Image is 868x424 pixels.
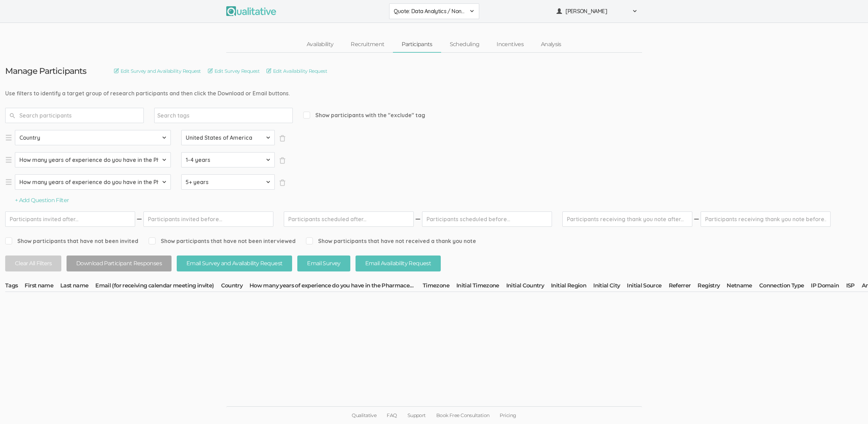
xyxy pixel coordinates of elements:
[5,211,135,227] input: Participants invited after...
[506,282,551,292] th: Initial Country
[356,256,441,272] button: Email Availability Request
[284,211,414,227] input: Participants scheduled after...
[208,67,260,75] a: Edit Survey Request
[382,407,402,424] a: FAQ
[5,256,61,272] button: Clear All Filters
[25,282,60,292] th: First name
[701,211,831,227] input: Participants receiving thank you note before...
[149,237,296,245] span: Show participants that have not been interviewed
[143,211,273,227] input: Participants invited before...
[67,256,172,272] button: Download Participant Responses
[303,111,425,119] span: Show participants with the "exclude" tag
[456,282,506,292] th: Initial Timezone
[552,3,642,19] button: [PERSON_NAME]
[5,237,138,245] span: Show participants that have not been invited
[95,282,221,292] th: Email (for receiving calendar meeting invite)
[297,256,350,272] button: Email Survey
[298,37,342,52] a: Availability
[593,282,627,292] th: Initial City
[488,37,532,52] a: Incentives
[226,6,276,16] img: Qualitative
[551,282,593,292] th: Initial Region
[759,282,811,292] th: Connection Type
[266,67,327,75] a: Edit Availability Request
[5,108,144,123] input: Search participants
[157,111,201,120] input: Search tags
[833,391,868,424] iframe: Chat Widget
[279,179,286,186] span: ×
[389,3,479,19] button: Quote: Data Analytics / Non-accounting
[177,256,292,272] button: Email Survey and Availability Request
[431,407,495,424] a: Book Free Consultation
[494,407,521,424] a: Pricing
[342,37,393,52] a: Recruitment
[422,211,552,227] input: Participants scheduled before...
[693,211,700,227] img: dash.svg
[441,37,488,52] a: Scheduling
[114,67,201,75] a: Edit Survey and Availability Request
[402,407,431,424] a: Support
[136,211,143,227] img: dash.svg
[394,7,466,15] span: Quote: Data Analytics / Non-accounting
[669,282,698,292] th: Referrer
[565,7,628,15] span: [PERSON_NAME]
[279,135,286,142] span: ×
[249,282,423,292] th: How many years of experience do you have in the Pharmaceutical/Biotech industry?
[811,282,846,292] th: IP Domain
[5,67,86,76] h3: Manage Participants
[414,211,421,227] img: dash.svg
[562,211,692,227] input: Participants receiving thank you note after...
[5,282,25,292] th: Tags
[532,37,570,52] a: Analysis
[60,282,95,292] th: Last name
[279,157,286,164] span: ×
[393,37,441,52] a: Participants
[846,282,862,292] th: ISP
[627,282,668,292] th: Initial Source
[727,282,759,292] th: Netname
[221,282,250,292] th: Country
[306,237,476,245] span: Show participants that have not received a thank you note
[698,282,727,292] th: Registry
[347,407,382,424] a: Qualitative
[15,197,69,205] button: + Add Question Filter
[423,282,456,292] th: Timezone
